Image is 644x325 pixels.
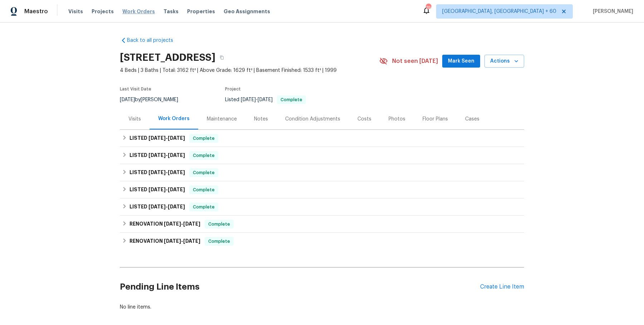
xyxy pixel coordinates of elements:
[205,221,233,228] span: Complete
[187,8,215,15] span: Properties
[278,98,305,102] span: Complete
[120,198,524,216] div: LISTED [DATE]-[DATE]Complete
[423,115,448,123] div: Floor Plans
[190,186,218,193] span: Complete
[205,238,233,245] span: Complete
[448,57,474,66] span: Mark Seen
[590,8,633,15] span: [PERSON_NAME]
[148,153,185,158] span: -
[484,55,524,68] button: Actions
[241,97,256,102] span: [DATE]
[68,8,83,15] span: Visits
[164,238,181,243] span: [DATE]
[490,57,518,66] span: Actions
[190,169,218,176] span: Complete
[148,170,185,175] span: -
[168,136,185,141] span: [DATE]
[241,97,273,102] span: -
[148,204,166,209] span: [DATE]
[168,153,185,158] span: [DATE]
[285,115,340,123] div: Condition Adjustments
[120,233,524,250] div: RENOVATION [DATE]-[DATE]Complete
[120,304,524,311] div: No line items.
[122,8,155,15] span: Work Orders
[120,97,135,102] span: [DATE]
[148,153,166,158] span: [DATE]
[120,270,480,304] h2: Pending Line Items
[225,97,306,102] span: Listed
[120,147,524,164] div: LISTED [DATE]-[DATE]Complete
[164,221,200,226] span: -
[389,115,405,123] div: Photos
[168,204,185,209] span: [DATE]
[120,130,524,147] div: LISTED [DATE]-[DATE]Complete
[120,87,151,91] span: Last Visit Date
[130,237,200,246] h6: RENOVATION
[148,136,166,141] span: [DATE]
[148,187,185,192] span: -
[130,203,185,211] h6: LISTED
[442,55,480,68] button: Mark Seen
[168,170,185,175] span: [DATE]
[465,115,479,123] div: Cases
[120,216,524,233] div: RENOVATION [DATE]-[DATE]Complete
[24,8,48,15] span: Maestro
[215,51,228,64] button: Copy Address
[258,97,273,102] span: [DATE]
[225,87,241,91] span: Project
[190,203,218,211] span: Complete
[148,170,166,175] span: [DATE]
[254,115,268,123] div: Notes
[120,37,189,44] a: Back to all projects
[130,168,185,177] h6: LISTED
[164,221,181,226] span: [DATE]
[164,238,200,243] span: -
[190,152,218,159] span: Complete
[357,115,371,123] div: Costs
[392,58,438,65] span: Not seen [DATE]
[183,238,200,243] span: [DATE]
[148,204,185,209] span: -
[92,8,114,15] span: Projects
[130,134,185,143] h6: LISTED
[130,220,200,228] h6: RENOVATION
[224,8,270,15] span: Geo Assignments
[128,115,141,123] div: Visits
[190,135,218,142] span: Complete
[130,186,185,194] h6: LISTED
[207,115,237,123] div: Maintenance
[168,187,185,192] span: [DATE]
[120,95,187,104] div: by [PERSON_NAME]
[442,8,556,15] span: [GEOGRAPHIC_DATA], [GEOGRAPHIC_DATA] + 60
[120,67,379,74] span: 4 Beds | 3 Baths | Total: 3162 ft² | Above Grade: 1629 ft² | Basement Finished: 1533 ft² | 1999
[120,181,524,198] div: LISTED [DATE]-[DATE]Complete
[164,9,179,14] span: Tasks
[148,187,166,192] span: [DATE]
[148,136,185,141] span: -
[120,54,215,61] h2: [STREET_ADDRESS]
[130,151,185,160] h6: LISTED
[480,284,524,290] div: Create Line Item
[426,4,431,11] div: 790
[120,164,524,181] div: LISTED [DATE]-[DATE]Complete
[183,221,200,226] span: [DATE]
[158,115,190,122] div: Work Orders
